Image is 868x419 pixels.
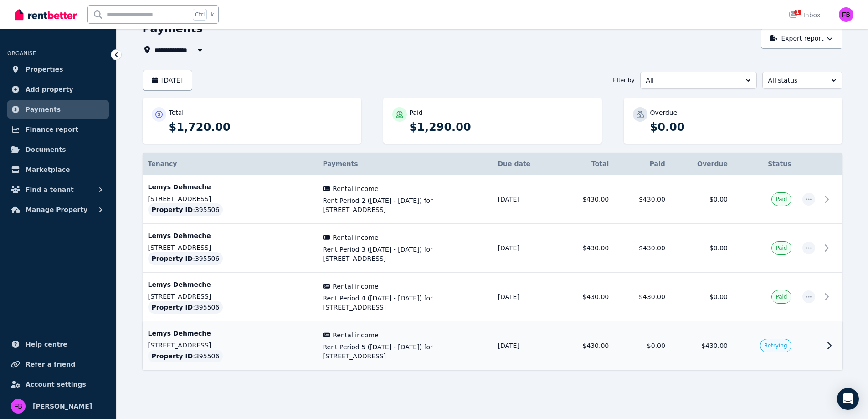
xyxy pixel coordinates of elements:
[333,233,378,242] span: Rental income
[7,160,109,179] a: Marketplace
[26,339,67,350] span: Help centre
[148,280,312,289] p: Lemys Dehmeche
[7,120,109,139] a: Finance report
[148,182,312,191] p: Lemys Dehmeche
[26,164,70,175] span: Marketplace
[11,399,26,414] img: Freya Bramwell
[26,144,66,155] span: Documents
[493,273,558,321] td: [DATE]
[323,294,487,312] span: Rent Period 4 ([DATE] - [DATE]) for [STREET_ADDRESS]
[764,342,787,349] span: Retrying
[169,108,184,117] p: Total
[671,153,733,175] th: Overdue
[558,321,615,370] td: $430.00
[768,76,824,85] span: All status
[709,293,728,300] span: $0.00
[733,153,797,175] th: Status
[7,140,109,159] a: Documents
[33,401,92,412] span: [PERSON_NAME]
[148,329,312,338] p: Lemys Dehmeche
[26,184,74,195] span: Find a tenant
[709,196,728,203] span: $0.00
[26,84,73,95] span: Add property
[148,341,312,350] p: [STREET_ADDRESS]
[152,352,193,361] span: Property ID
[612,77,634,84] span: Filter by
[333,184,378,193] span: Rental income
[7,80,109,98] a: Add property
[762,72,842,89] button: All status
[152,205,193,214] span: Property ID
[148,292,312,301] p: [STREET_ADDRESS]
[614,175,671,224] td: $430.00
[794,10,801,15] span: 1
[650,120,833,134] p: $0.00
[614,224,671,273] td: $430.00
[701,342,728,349] span: $430.00
[558,224,615,273] td: $430.00
[558,273,615,321] td: $430.00
[7,355,109,373] a: Refer a friend
[410,120,593,134] p: $1,290.00
[333,282,378,291] span: Rental income
[7,100,109,119] a: Payments
[493,321,558,370] td: [DATE]
[26,64,63,75] span: Properties
[7,375,109,393] a: Account settings
[148,252,223,265] div: : 395506
[776,293,787,300] span: Paid
[148,203,223,216] div: : 395506
[614,153,671,175] th: Paid
[15,8,77,21] img: RentBetter
[709,244,728,252] span: $0.00
[493,175,558,224] td: [DATE]
[323,196,487,214] span: Rent Period 2 ([DATE] - [DATE]) for [STREET_ADDRESS]
[26,379,86,390] span: Account settings
[493,224,558,273] td: [DATE]
[776,244,787,252] span: Paid
[7,335,109,353] a: Help centre
[493,153,558,175] th: Due date
[148,243,312,252] p: [STREET_ADDRESS]
[148,350,223,362] div: : 395506
[193,9,207,21] span: Ctrl
[7,50,36,57] span: ORGANISE
[323,245,487,263] span: Rent Period 3 ([DATE] - [DATE]) for [STREET_ADDRESS]
[839,7,853,22] img: Freya Bramwell
[152,254,193,263] span: Property ID
[410,108,423,117] p: Paid
[640,72,757,89] button: All
[148,194,312,203] p: [STREET_ADDRESS]
[323,342,487,361] span: Rent Period 5 ([DATE] - [DATE]) for [STREET_ADDRESS]
[26,124,78,135] span: Finance report
[323,160,358,167] span: Payments
[333,331,378,340] span: Rental income
[148,231,312,240] p: Lemys Dehmeche
[26,204,87,215] span: Manage Property
[646,76,738,85] span: All
[26,359,75,370] span: Refer a friend
[211,11,214,18] span: k
[7,60,109,78] a: Properties
[26,104,61,115] span: Payments
[7,181,109,199] button: Find a tenant
[776,196,787,203] span: Paid
[789,10,821,20] div: Inbox
[558,175,615,224] td: $430.00
[143,70,193,91] button: [DATE]
[558,153,615,175] th: Total
[650,108,678,117] p: Overdue
[837,388,859,410] div: Open Intercom Messenger
[7,201,109,219] button: Manage Property
[614,273,671,321] td: $430.00
[761,28,842,49] button: Export report
[169,120,352,134] p: $1,720.00
[152,303,193,312] span: Property ID
[614,321,671,370] td: $0.00
[143,153,318,175] th: Tenancy
[148,301,223,314] div: : 395506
